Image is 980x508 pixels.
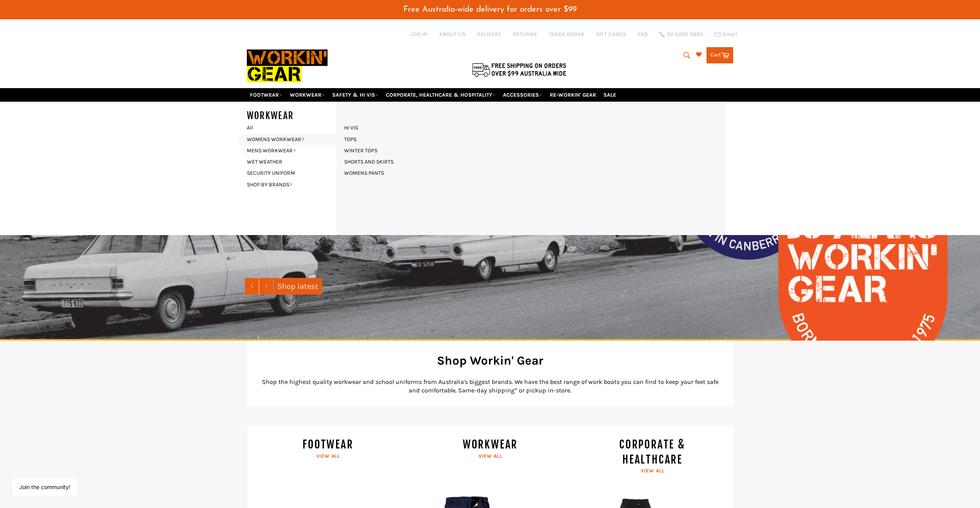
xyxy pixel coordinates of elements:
a: Cart [707,47,733,63]
h2: Shop Workin' Gear [258,352,722,369]
a: SECURITY UNIFORM [243,167,336,179]
button: Join the community! [19,484,70,490]
a: RE-WORKIN' GEAR [547,88,599,102]
a: WET WEATHER [243,156,336,167]
h5: WORKWEAR [247,109,344,122]
a: TOPS [340,134,360,145]
a: FOOTWEAR [247,88,285,102]
a: DELIVERY [477,31,501,38]
a: SAFETY & HI VIS [329,88,382,102]
div: WOMENS WORKWEAR [336,102,726,235]
a: SHOP BY BRANDS [243,179,336,190]
a: RETURNS [513,31,537,38]
a: FAQ [638,31,648,38]
a: Log in [411,31,428,38]
a: SALE [600,88,619,102]
a: ABOUT US [439,31,465,38]
span: Email [723,32,737,37]
a: GIFT CARDS [596,31,626,38]
a: WORKWEAR [287,88,328,102]
a: ACCESSORIES [500,88,545,102]
a: MENS WORKWEAR [243,145,336,156]
a: CORPORATE, HEALTHCARE & HOSPITALITY [383,88,499,102]
a: SHORTS AND SKIRTS [340,156,397,167]
a: 02 6280 5885 [659,32,703,37]
a: Email [715,31,737,38]
span: Free Australia-wide delivery for orders over $99 [403,5,577,14]
a: WINTER TOPS [340,145,381,156]
a: HI VIS [340,122,362,133]
a: All [243,122,344,133]
a: WOMENS WORKWEAR [243,134,336,145]
img: Workin Gear leaders in Workwear, Safety Boots, PPE, Uniforms. Australia's No.1 in Workwear [247,44,328,88]
img: Flat $9.95 shipping Australia wide [471,61,567,78]
a: Shop latest [273,278,322,295]
a: WOMENS PANTS [340,167,388,179]
p: Shop the highest quality workwear and school uniforms from Australia's biggest brands. We have th... [258,378,722,395]
span: 02 6280 5885 [667,32,703,37]
a: TRACK ORDER [549,31,584,38]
